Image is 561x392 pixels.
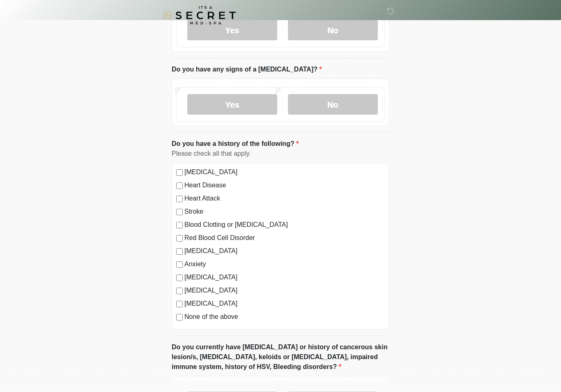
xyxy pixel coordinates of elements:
[184,273,385,283] label: [MEDICAL_DATA]
[184,286,385,296] label: [MEDICAL_DATA]
[172,139,299,149] label: Do you have a history of the following?
[163,6,236,25] img: It's A Secret Med Spa Logo
[184,312,385,322] label: None of the above
[176,183,183,189] input: Heart Disease
[184,247,385,256] label: [MEDICAL_DATA]
[176,209,183,216] input: Stroke
[184,207,385,217] label: Stroke
[184,181,385,191] label: Heart Disease
[176,249,183,255] input: [MEDICAL_DATA]
[176,314,183,321] input: None of the above
[184,220,385,230] label: Blood Clotting or [MEDICAL_DATA]
[176,170,183,176] input: [MEDICAL_DATA]
[176,288,183,295] input: [MEDICAL_DATA]
[176,262,183,268] input: Anxiety
[184,260,385,270] label: Anxiety
[288,95,378,115] label: No
[176,222,183,229] input: Blood Clotting or [MEDICAL_DATA]
[187,95,277,115] label: Yes
[172,65,322,75] label: Do you have any signs of a [MEDICAL_DATA]?
[172,149,389,159] div: Please check all that apply.
[176,301,183,308] input: [MEDICAL_DATA]
[184,299,385,309] label: [MEDICAL_DATA]
[176,235,183,242] input: Red Blood Cell Disorder
[184,168,385,178] label: [MEDICAL_DATA]
[176,275,183,281] input: [MEDICAL_DATA]
[172,343,389,372] label: Do you currently have [MEDICAL_DATA] or history of cancerous skin lesion/s, [MEDICAL_DATA], keloi...
[184,233,385,243] label: Red Blood Cell Disorder
[184,194,385,204] label: Heart Attack
[176,196,183,203] input: Heart Attack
